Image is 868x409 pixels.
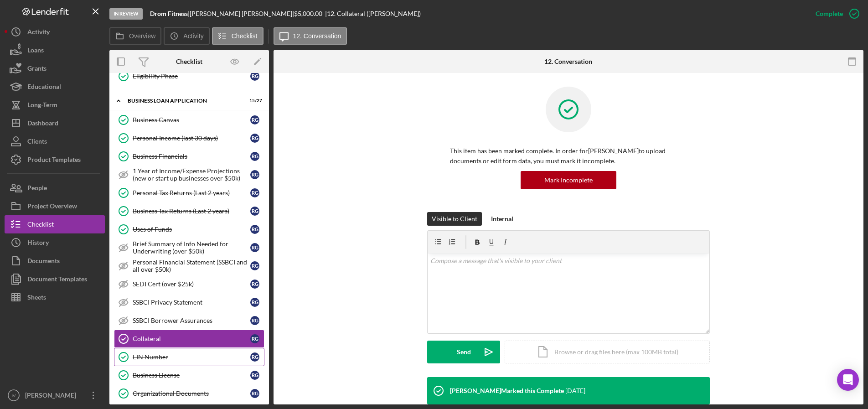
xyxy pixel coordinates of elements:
div: BUSINESS LOAN APPLICATION [128,98,239,104]
button: Visible to Client [427,212,482,226]
button: People [5,179,105,197]
div: R G [250,316,259,325]
button: Checklist [5,215,105,233]
button: Complete [806,5,863,23]
div: Personal Financial Statement (SSBCI and all over $50k) [133,259,250,273]
button: Grants [5,59,105,78]
div: 12. Conversation [544,58,592,65]
div: Organizational Documents [133,390,250,397]
div: [PERSON_NAME] Marked this Complete [450,387,564,394]
button: Activity [5,23,105,41]
button: Internal [486,212,518,226]
div: SEDI Cert (over $25k) [133,280,250,288]
div: R G [250,352,259,362]
button: Sheets [5,288,105,306]
a: Eligibility PhaseRG [114,67,264,85]
a: Personal Income (last 30 days)RG [114,129,264,147]
button: History [5,233,105,252]
div: SSBCI Privacy Statement [133,299,250,306]
div: SSBCI Borrower Assurances [133,317,250,324]
a: Personal Tax Returns (Last 2 years)RG [114,184,264,202]
div: Dashboard [27,114,58,135]
div: R G [250,334,259,343]
button: Product Templates [5,150,105,169]
div: Document Templates [27,270,87,290]
div: Business Canvas [133,116,250,124]
div: Checklist [27,215,54,236]
div: Business License [133,372,250,379]
div: Loans [27,41,44,62]
div: Business Tax Returns (Last 2 years) [133,207,250,215]
div: Personal Income (last 30 days) [133,135,250,142]
button: Activity [164,27,209,45]
a: Business FinancialsRG [114,147,264,166]
button: Long-Term [5,96,105,114]
a: Business LicenseRG [114,366,264,384]
div: Eligibility Phase [133,72,250,80]
a: Personal Financial Statement (SSBCI and all over $50k)RG [114,257,264,275]
div: Collateral [133,335,250,342]
div: R G [250,298,259,307]
div: Sheets [27,288,46,309]
button: Project Overview [5,197,105,215]
div: Visible to Client [432,212,477,226]
div: Open Intercom Messenger [837,369,859,391]
div: Grants [27,59,46,80]
a: SSBCI Privacy StatementRG [114,293,264,311]
button: IV[PERSON_NAME] [5,386,105,404]
time: 2025-07-08 15:05 [565,387,585,394]
button: Mark Incomplete [521,171,616,189]
div: R G [250,188,259,197]
div: History [27,233,49,254]
div: R G [250,280,259,289]
a: Document Templates [5,270,105,288]
button: Send [427,341,500,363]
div: Complete [816,5,843,23]
a: Uses of FundsRG [114,220,264,238]
div: [PERSON_NAME] [23,386,82,407]
div: Business Financials [133,153,250,160]
div: EIN Number [133,353,250,361]
a: 1 Year of Income/Expense Projections (new or start up businesses over $50k)RG [114,166,264,184]
button: Documents [5,252,105,270]
a: Business CanvasRG [114,111,264,129]
div: Documents [27,252,60,272]
button: Dashboard [5,114,105,132]
div: Long-Term [27,96,57,116]
button: Checklist [212,27,263,45]
button: Overview [109,27,161,45]
div: [PERSON_NAME] [PERSON_NAME] | [190,10,294,17]
div: $5,000.00 [294,10,325,17]
div: R G [250,243,259,252]
button: Loans [5,41,105,59]
div: Checklist [176,58,202,65]
p: This item has been marked complete. In order for [PERSON_NAME] to upload documents or edit form d... [450,146,687,166]
div: R G [250,115,259,124]
div: | [150,10,190,17]
a: CollateralRG [114,330,264,348]
label: Overview [129,32,155,40]
button: Educational [5,78,105,96]
div: Activity [27,23,50,43]
div: R G [250,170,259,179]
a: SEDI Cert (over $25k)RG [114,275,264,293]
a: Organizational DocumentsRG [114,384,264,403]
button: Clients [5,132,105,150]
div: R G [250,225,259,234]
div: In Review [109,8,143,20]
div: People [27,179,47,199]
div: Personal Tax Returns (Last 2 years) [133,189,250,197]
label: Checklist [232,32,258,40]
div: Project Overview [27,197,77,217]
